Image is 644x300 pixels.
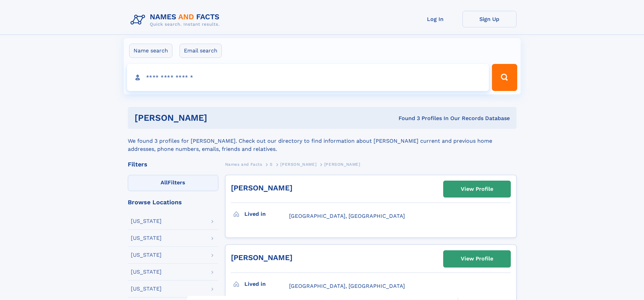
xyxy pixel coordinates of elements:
a: S [270,160,273,168]
span: S [270,162,273,167]
div: [US_STATE] [131,235,162,241]
span: All [161,179,168,186]
a: Sign Up [462,11,517,27]
span: [PERSON_NAME] [324,162,360,167]
div: [US_STATE] [131,269,162,275]
div: We found 3 profiles for [PERSON_NAME]. Check out our directory to find information about [PERSON_... [128,129,517,153]
div: [US_STATE] [131,286,162,292]
div: [US_STATE] [131,252,162,258]
div: View Profile [461,251,493,267]
a: View Profile [444,251,510,267]
h3: Lived in [244,208,289,220]
a: [PERSON_NAME] [280,160,316,168]
a: [PERSON_NAME] [231,253,292,262]
label: Name search [129,44,172,58]
span: [GEOGRAPHIC_DATA], [GEOGRAPHIC_DATA] [289,213,405,219]
h1: [PERSON_NAME] [135,114,303,122]
div: Found 3 Profiles In Our Records Database [303,115,510,122]
h3: Lived in [244,278,289,290]
span: [PERSON_NAME] [280,162,316,167]
span: [GEOGRAPHIC_DATA], [GEOGRAPHIC_DATA] [289,283,405,289]
button: Search Button [492,64,517,91]
input: search input [127,64,489,91]
a: [PERSON_NAME] [231,184,292,192]
label: Filters [128,175,218,191]
div: View Profile [461,181,493,197]
a: View Profile [444,181,510,197]
img: Logo Names and Facts [128,11,225,29]
div: Filters [128,161,218,167]
label: Email search [180,44,222,58]
a: Log In [408,11,462,27]
div: Browse Locations [128,199,218,205]
div: [US_STATE] [131,218,162,224]
a: Names and Facts [225,160,262,168]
